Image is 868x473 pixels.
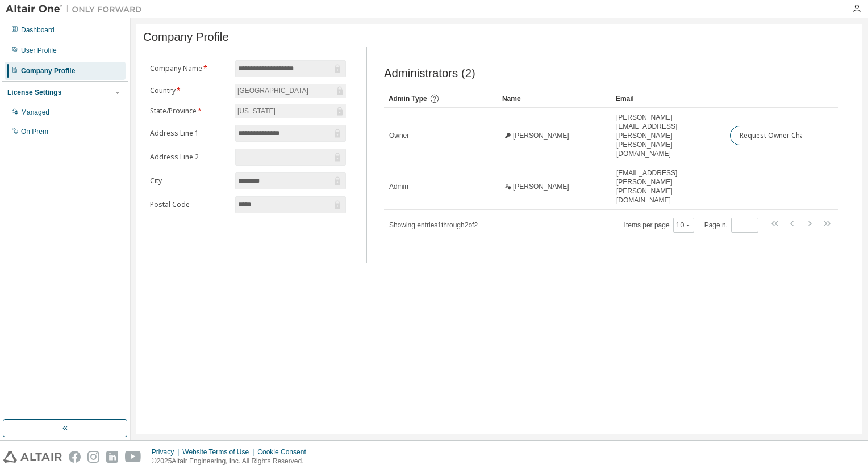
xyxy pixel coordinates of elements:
label: Postal Code [150,200,228,209]
div: License Settings [7,88,61,97]
div: Dashboard [21,26,55,35]
label: Company Name [150,64,228,73]
span: Showing entries 1 through 2 of 2 [389,221,478,229]
span: [EMAIL_ADDRESS][PERSON_NAME][PERSON_NAME][DOMAIN_NAME] [616,168,720,205]
div: [GEOGRAPHIC_DATA] [236,85,310,97]
span: Admin Type [389,95,427,103]
span: Owner [389,131,409,140]
span: Admin [389,182,408,191]
div: Company Profile [21,66,75,75]
img: Altair One [6,3,148,15]
div: Name [502,90,607,108]
span: [PERSON_NAME][EMAIL_ADDRESS][PERSON_NAME][PERSON_NAME][DOMAIN_NAME] [616,113,720,158]
img: linkedin.svg [106,451,118,463]
div: [US_STATE] [235,104,346,118]
div: On Prem [21,127,48,136]
div: Email [616,90,720,108]
div: Managed [21,108,49,117]
span: [PERSON_NAME] [513,131,569,140]
img: facebook.svg [69,451,81,463]
div: User Profile [21,46,57,55]
label: Address Line 2 [150,153,228,162]
img: instagram.svg [87,451,99,463]
span: [PERSON_NAME] [513,182,569,191]
img: youtube.svg [125,451,141,463]
label: State/Province [150,107,228,116]
span: Page n. [704,218,758,233]
span: Administrators (2) [384,67,475,80]
div: Cookie Consent [257,447,312,457]
label: Address Line 1 [150,129,228,138]
button: Request Owner Change [730,126,826,145]
div: Website Terms of Use [182,447,257,457]
div: Privacy [152,447,182,457]
span: Company Profile [143,31,229,44]
div: [US_STATE] [236,105,277,117]
span: Items per page [624,218,694,233]
button: 10 [676,221,691,230]
div: [GEOGRAPHIC_DATA] [235,84,346,98]
label: City [150,176,228,185]
img: altair_logo.svg [3,451,62,463]
label: Country [150,86,228,95]
p: © 2025 Altair Engineering, Inc. All Rights Reserved. [152,457,313,466]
